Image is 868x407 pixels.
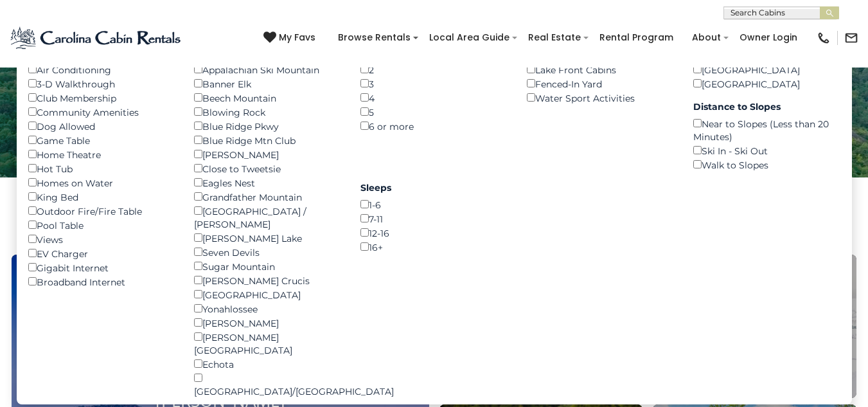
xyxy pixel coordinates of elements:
div: Home Theatre [28,147,175,161]
div: 12-16 [360,226,508,240]
div: Views [28,232,175,246]
div: Dog Allowed [28,119,175,133]
div: 4 [360,91,508,105]
div: Yonahlossee [194,302,341,316]
div: 1-6 [360,197,508,212]
a: Owner Login [733,28,804,48]
div: [PERSON_NAME] Lake [194,231,341,245]
div: 5 [360,105,508,119]
div: 3-D Walkthrough [28,77,175,91]
div: Air Conditioning [28,62,175,77]
div: Eagles Nest [194,176,341,190]
div: Ski In - Ski Out [693,143,840,158]
div: Homes on Water [28,176,175,190]
div: Echota [194,357,341,371]
a: Browse Rentals [332,28,417,48]
div: [GEOGRAPHIC_DATA]/[GEOGRAPHIC_DATA] [194,371,341,398]
div: Water Sport Activities [527,91,674,105]
label: Distance to Slopes [693,100,840,113]
div: [GEOGRAPHIC_DATA] / [PERSON_NAME] [194,204,341,231]
div: Blowing Rock [194,105,341,119]
div: [GEOGRAPHIC_DATA] [194,287,341,302]
div: Walk to Slopes [693,158,840,172]
div: Hot Tub [28,161,175,176]
label: Sleeps [360,181,508,194]
div: Community Amenities [28,105,175,119]
div: 7-11 [360,212,508,226]
a: Real Estate [522,28,587,48]
div: [PERSON_NAME] Crucis [194,273,341,287]
a: Rental Program [593,28,680,48]
div: EV Charger [28,246,175,260]
div: Gigabit Internet [28,260,175,275]
div: Appalachian Ski Mountain [194,62,341,77]
h3: Select Your Destination [10,210,858,255]
div: Club Membership [28,91,175,105]
div: [PERSON_NAME] [194,147,341,161]
a: Local Area Guide [423,28,516,48]
div: 3 [360,77,508,91]
div: Near to Slopes (Less than 20 Minutes) [693,116,840,143]
div: 6 or more [360,119,508,133]
div: Broadband Internet [28,275,175,289]
span: My Favs [279,31,315,44]
img: Blue-2.png [10,25,183,51]
div: Grandfather Mountain [194,190,341,204]
div: Game Table [28,133,175,147]
div: Beech Mountain [194,91,341,105]
div: Banner Elk [194,77,341,91]
div: [PERSON_NAME] [194,316,341,330]
div: Blue Ridge Mtn Club [194,133,341,147]
img: phone-regular-black.png [817,31,831,45]
div: Fenced-In Yard [527,77,674,91]
div: Lake Front Cabins [527,62,674,77]
div: [GEOGRAPHIC_DATA] [693,77,840,91]
div: Close to Tweetsie [194,161,341,176]
div: King Bed [28,190,175,204]
div: 16+ [360,240,508,254]
div: [PERSON_NAME][GEOGRAPHIC_DATA] [194,330,341,357]
div: Pool Table [28,218,175,232]
div: [GEOGRAPHIC_DATA] [693,62,840,77]
div: Seven Devils [194,245,341,259]
div: Blue Ridge Pkwy [194,119,341,133]
a: My Favs [263,31,319,45]
div: Outdoor Fire/Fire Table [28,204,175,218]
div: Sugar Mountain [194,259,341,273]
div: 2 [360,62,508,77]
a: About [686,28,727,48]
img: mail-regular-black.png [844,31,858,45]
